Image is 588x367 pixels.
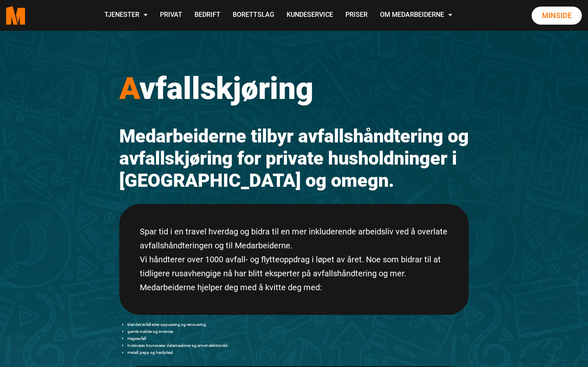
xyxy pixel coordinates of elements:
a: Minside [532,7,582,25]
li: blandet avfall etter oppussing og renovering. [127,321,469,328]
div: Spar tid i en travel hverdag og bidra til en mer inkluderende arbeidsliv ved å overlate avfallshå... [119,204,469,315]
a: Priser [339,1,374,30]
a: Tjenester [98,1,154,30]
a: Privat [154,1,188,30]
li: hvitevarer, brunevarer, datamaskiner og annet elektronikk. [127,342,469,349]
li: gamle møbler og inventar. [127,328,469,335]
li: metall, papp og hardplast. [127,349,469,356]
a: Borettslag [227,1,280,30]
li: Hageavfall [127,335,469,342]
a: Bedrift [188,1,227,30]
span: A [119,70,139,106]
a: Om Medarbeiderne [374,1,458,30]
h1: vfallskjøring [119,70,469,107]
h2: Medarbeiderne tilbyr avfallshåndtering og avfallskjøring for private husholdninger i [GEOGRAPHIC_... [119,125,469,192]
a: Kundeservice [280,1,339,30]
